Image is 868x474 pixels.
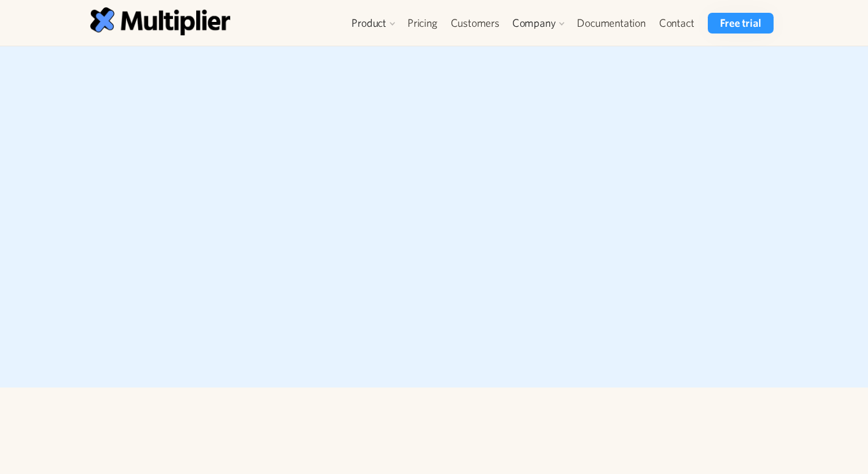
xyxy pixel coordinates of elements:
[506,13,571,34] div: Company
[512,16,556,30] div: Company
[401,13,444,34] a: Pricing
[345,13,401,34] div: Product
[351,16,386,30] div: Product
[570,13,652,34] a: Documentation
[444,13,506,34] a: Customers
[652,13,701,34] a: Contact
[708,13,773,34] a: Free trial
